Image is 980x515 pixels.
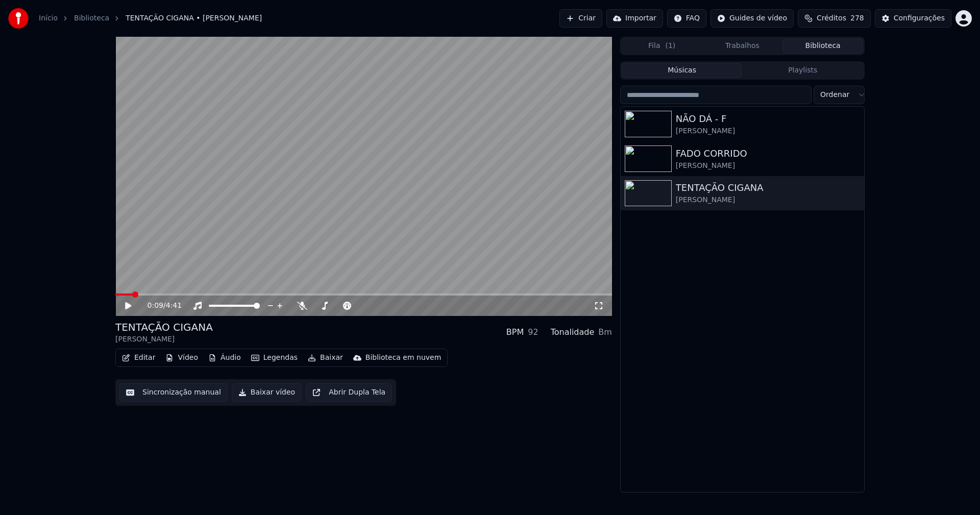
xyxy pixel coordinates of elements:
button: Baixar vídeo [232,383,302,402]
img: youka [8,8,29,29]
div: TENTAÇÃO CIGANA [115,320,213,334]
button: Playlists [742,63,863,78]
div: [PERSON_NAME] [676,161,860,171]
button: Editar [118,351,159,365]
button: Créditos278 [798,9,871,28]
span: TENTAÇÃO CIGANA • [PERSON_NAME] [126,13,262,23]
button: Sincronização manual [119,383,228,402]
button: FAQ [667,9,706,28]
button: Guides de vídeo [710,9,794,28]
div: NÃO DÁ - F [676,112,860,126]
button: Fila [622,39,702,54]
span: ( 1 ) [665,41,675,51]
div: Tonalidade [551,326,595,338]
button: Abrir Dupla Tela [306,383,392,402]
a: Início [39,13,58,23]
button: Importar [606,9,663,28]
span: 0:09 [148,301,163,311]
div: Configurações [894,13,945,23]
div: [PERSON_NAME] [676,195,860,205]
button: Músicas [622,63,743,78]
button: Áudio [204,351,245,365]
button: Biblioteca [782,39,863,54]
div: Biblioteca em nuvem [365,353,442,363]
div: 92 [528,326,538,338]
span: 278 [850,13,864,23]
button: Configurações [875,9,951,28]
span: Ordenar [820,90,849,100]
a: Biblioteca [74,13,109,23]
div: / [148,301,172,311]
div: TENTAÇÃO CIGANA [676,181,860,195]
button: Trabalhos [702,39,783,54]
div: FADO CORRIDO [676,146,860,161]
span: 4:41 [166,301,182,311]
div: BPM [506,326,524,338]
div: [PERSON_NAME] [676,126,860,136]
span: Créditos [817,13,846,23]
button: Criar [559,9,602,28]
button: Baixar [304,351,347,365]
button: Legendas [247,351,302,365]
div: Bm [598,326,612,338]
nav: breadcrumb [39,13,262,23]
div: [PERSON_NAME] [115,334,213,345]
button: Vídeo [161,351,202,365]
